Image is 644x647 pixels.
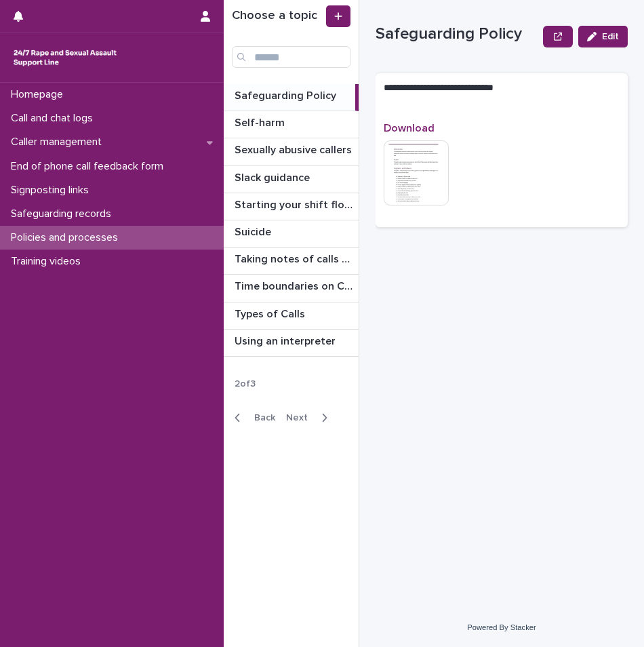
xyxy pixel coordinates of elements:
a: Starting your shift flowchartStarting your shift flowchart [224,193,359,220]
p: 2 of 3 [224,368,266,401]
p: Safeguarding Policy [235,87,339,102]
p: Safeguarding Policy [376,24,538,44]
input: Search [232,46,350,68]
a: Self-harmSelf-harm [224,111,359,138]
a: Types of CallsTypes of Calls [224,302,359,330]
p: Call and chat logs [5,112,104,125]
p: Slack guidance [235,169,313,184]
span: Next [286,413,316,423]
p: Suicide [235,223,274,239]
p: Taking notes of calls and chats [235,250,356,266]
a: Time boundaries on Calls and ChatsTime boundaries on Calls and Chats [224,275,359,302]
a: Using an interpreterUsing an interpreter [224,330,359,357]
p: Policies and processes [5,231,129,244]
p: Caller management [5,136,113,149]
a: Slack guidanceSlack guidance [224,166,359,193]
button: Edit [578,26,628,47]
p: Signposting links [5,184,100,197]
span: Back [246,413,275,423]
span: Download [384,123,435,134]
p: Using an interpreter [235,332,338,348]
img: rhQMoQhaT3yELyF149Cw [11,44,119,71]
p: Sexually abusive callers [235,141,355,157]
p: End of phone call feedback form [5,160,174,173]
button: Back [224,412,281,424]
button: Next [281,412,338,424]
p: Self-harm [235,114,287,130]
a: Safeguarding PolicySafeguarding Policy [224,84,359,111]
a: Powered By Stacker [467,623,536,631]
p: Homepage [5,88,74,101]
p: Time boundaries on Calls and Chats [235,277,356,293]
span: Edit [602,32,619,41]
a: Taking notes of calls and chatsTaking notes of calls and chats [224,248,359,275]
h1: Choose a topic [232,9,323,24]
a: SuicideSuicide [224,220,359,248]
p: Types of Calls [235,305,308,321]
a: Sexually abusive callersSexually abusive callers [224,138,359,165]
p: Safeguarding records [5,208,122,220]
p: Starting your shift flowchart [235,196,356,212]
p: Training videos [5,255,92,268]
